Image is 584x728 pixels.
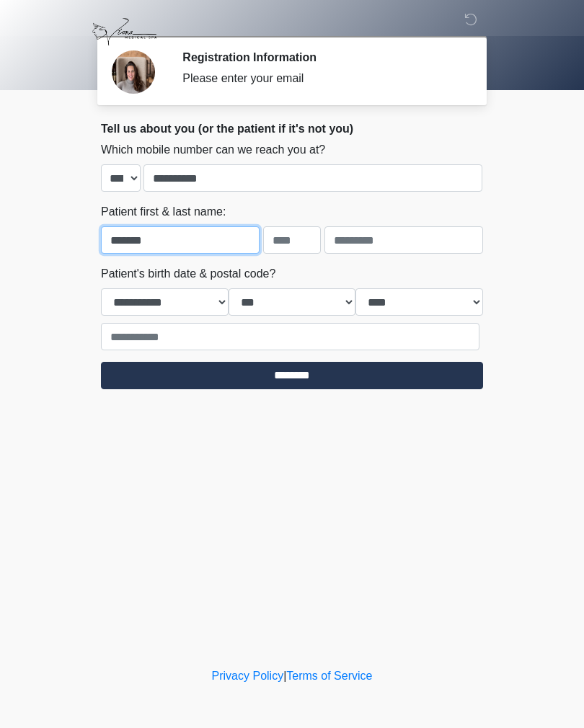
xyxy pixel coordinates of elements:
div: Please enter your email [182,70,461,87]
label: Patient first & last name: [101,203,226,221]
label: Which mobile number can we reach you at? [101,141,325,159]
a: Privacy Policy [212,670,284,682]
img: Viona Medical Spa Logo [87,11,162,53]
h2: Tell us about you (or the patient if it's not you) [101,122,483,136]
a: | [283,670,286,682]
img: Agent Avatar [112,50,155,94]
a: Terms of Service [286,670,372,682]
label: Patient's birth date & postal code? [101,265,275,283]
